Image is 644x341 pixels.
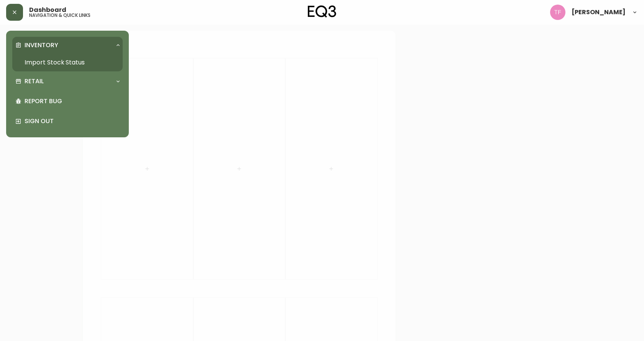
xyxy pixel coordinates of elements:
[12,37,123,54] div: Inventory
[25,77,44,86] p: Retail
[12,111,123,131] div: Sign Out
[12,54,123,71] a: Import Stock Status
[550,5,565,20] img: 509424b058aae2bad57fee408324c33f
[29,7,66,13] span: Dashboard
[12,91,123,111] div: Report Bug
[25,117,120,125] p: Sign Out
[25,97,120,105] p: Report Bug
[572,9,626,15] span: [PERSON_NAME]
[12,73,123,90] div: Retail
[25,41,58,49] p: Inventory
[29,13,90,18] h5: navigation & quick links
[308,5,336,18] img: logo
